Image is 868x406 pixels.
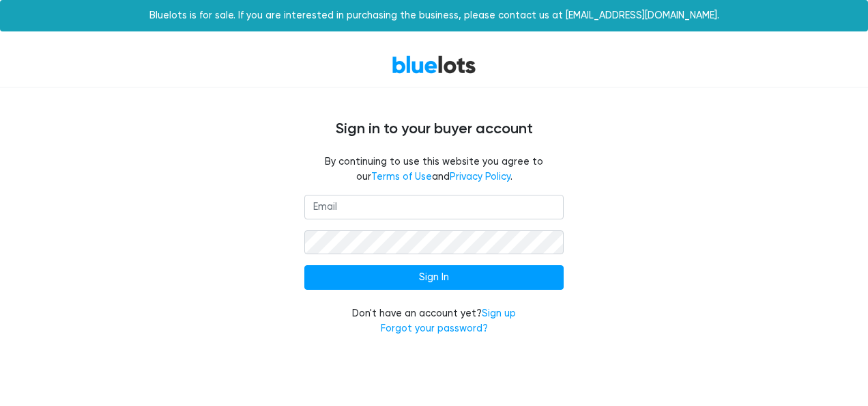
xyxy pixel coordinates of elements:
input: Sign In [304,265,564,290]
h4: Sign in to your buyer account [25,120,843,138]
a: Sign up [482,308,516,319]
input: Email [304,195,564,219]
a: BlueLots [392,55,476,75]
fieldset: By continuing to use this website you agree to our and . [304,154,564,184]
a: Terms of Use [371,171,432,182]
div: Don't have an account yet? [304,306,564,336]
a: Privacy Policy [450,171,510,182]
a: Forgot your password? [381,323,488,334]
